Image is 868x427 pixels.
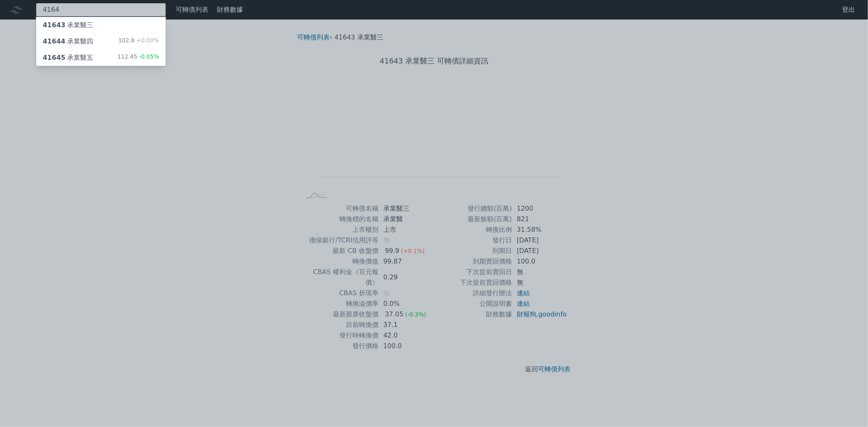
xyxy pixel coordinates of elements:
span: -0.05% [137,53,159,60]
div: 承業醫三 [43,20,93,30]
div: 承業醫四 [43,37,93,46]
span: 41644 [43,37,66,45]
div: 承業醫五 [43,53,93,63]
span: 41643 [43,21,66,29]
a: 41643承業醫三 [36,17,166,33]
a: 41644承業醫四 102.8+0.00% [36,33,166,50]
div: 112.45 [117,53,159,63]
span: +0.00% [135,37,159,44]
div: 102.8 [118,37,159,46]
span: 41645 [43,54,66,61]
a: 41645承業醫五 112.45-0.05% [36,50,166,66]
